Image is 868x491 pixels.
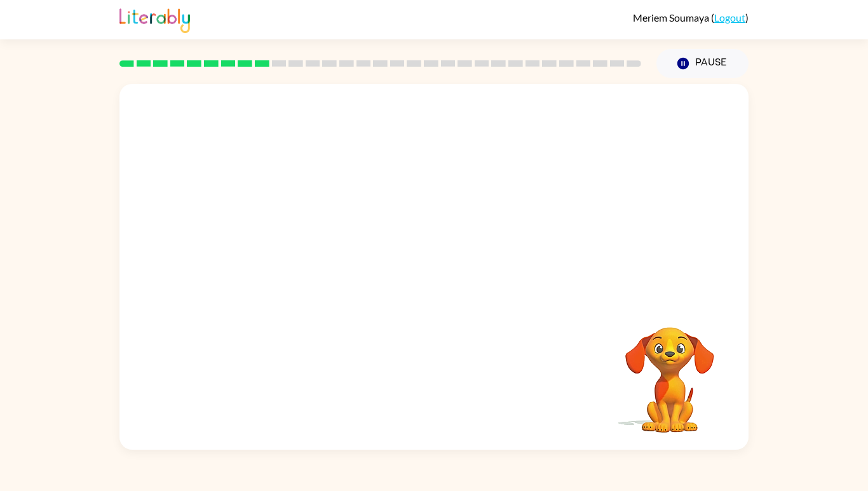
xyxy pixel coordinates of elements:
[606,307,733,434] video: Your browser must support playing .mp4 files to use Literably. Please try using another browser.
[714,11,745,24] a: Logout
[656,49,749,78] button: Pause
[119,5,190,33] img: Literably
[633,11,749,24] div: ( )
[633,11,711,24] span: Meriem Soumaya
